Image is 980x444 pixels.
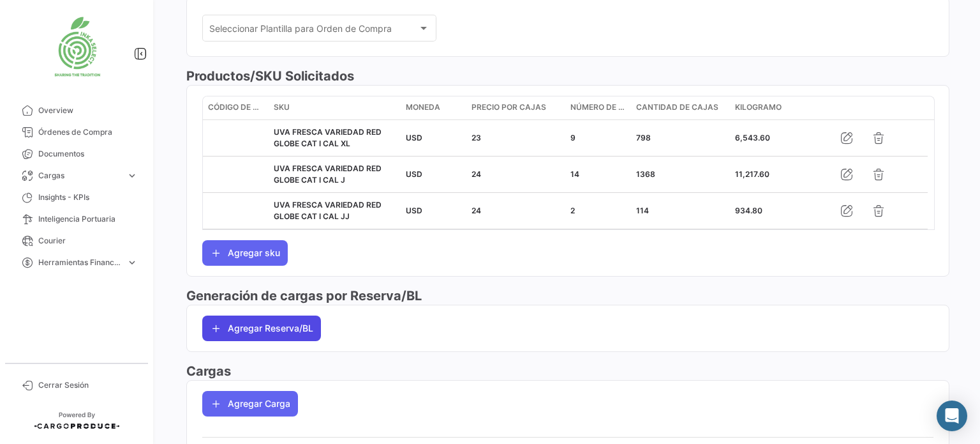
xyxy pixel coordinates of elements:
span: Código de SKU [208,102,264,113]
span: USD [406,133,422,142]
span: 2 [570,206,575,215]
span: expand_more [126,257,138,268]
a: Inteligencia Portuaria [10,208,143,230]
span: Courier [38,235,138,247]
h3: Productos/SKU Solicitados [186,67,949,85]
span: UVA FRESCA VARIEDAD RED GLOBE CAT I CAL JJ [274,200,382,221]
span: Número de pallets [570,102,626,113]
span: 24 [471,169,481,179]
span: 9 [570,133,575,142]
span: expand_more [126,170,138,181]
span: Cerrar Sesión [38,379,138,391]
datatable-header-cell: SKU [269,96,401,119]
span: Órdenes de Compra [38,126,138,138]
h3: Cargas [186,362,949,380]
span: Inteligencia Portuaria [38,213,138,225]
span: Cantidad de Cajas [636,102,718,113]
a: Overview [10,100,143,121]
span: Kilogramo [735,102,782,113]
button: Agregar sku [202,240,288,266]
span: 11,217.60 [735,169,769,179]
span: Moneda [406,102,440,113]
span: Cargas [38,170,121,181]
a: Documentos [10,143,143,165]
span: SKU [274,102,290,113]
a: Courier [10,230,143,252]
span: Herramientas Financieras [38,257,121,268]
span: 798 [636,133,651,142]
span: 24 [471,206,481,215]
span: Overview [38,105,138,116]
span: Documentos [38,148,138,160]
span: 934.80 [735,206,762,215]
img: 6db86da7-1800-4037-b9d2-19d602bfd0ac.jpg [45,15,108,79]
span: USD [406,169,422,179]
button: Agregar Carga [202,391,298,417]
span: 23 [471,133,481,142]
span: 14 [570,169,579,179]
span: 6,543.60 [735,133,770,142]
span: UVA FRESCA VARIEDAD RED GLOBE CAT I CAL XL [274,127,382,148]
span: Seleccionar Plantilla para Orden de Compra [209,26,419,36]
div: Abrir Intercom Messenger [937,401,967,431]
span: Insights - KPIs [38,192,138,203]
a: Órdenes de Compra [10,121,143,143]
datatable-header-cell: Número de pallets [565,96,631,119]
datatable-header-cell: Moneda [401,96,466,119]
span: 1368 [636,169,655,179]
span: Precio por Cajas [471,102,546,113]
h3: Generación de cargas por Reserva/BL [186,287,949,305]
button: Agregar Reserva/BL [202,316,321,341]
span: 114 [636,206,649,215]
datatable-header-cell: Código de SKU [203,96,269,119]
span: USD [406,206,422,215]
a: Insights - KPIs [10,187,143,208]
span: UVA FRESCA VARIEDAD RED GLOBE CAT I CAL J [274,164,382,185]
